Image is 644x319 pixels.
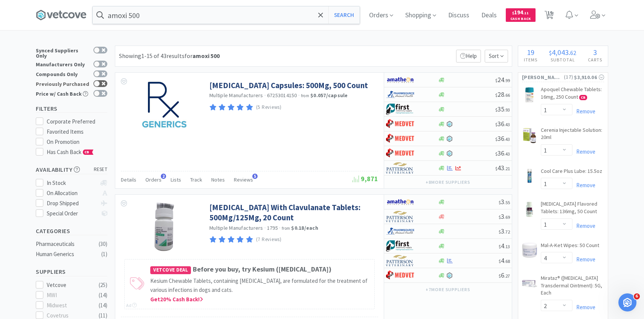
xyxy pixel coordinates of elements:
p: (7 Reviews) [256,236,282,244]
span: . 99 [504,78,510,83]
strong: $0.057 / capsule [310,92,348,99]
span: 1795 [267,224,278,231]
a: [MEDICAL_DATA] With Clavulanate Tablets: 500Mg/125Mg, 20 Count [209,202,376,223]
div: On Promotion [47,137,108,147]
img: 69116df79dca44c58f94b7f73ff15d8d_76180.jpeg [522,243,537,258]
span: Get 20 % Cash Back! [150,296,203,303]
span: reset [94,166,108,174]
span: Has Cash Back [47,148,94,156]
div: Pharmaceuticals [36,240,97,249]
a: Remove [572,222,595,229]
span: from [282,226,290,231]
span: 6 [499,271,510,279]
span: . 66 [504,92,510,98]
span: $ [495,92,497,98]
button: Search [328,6,360,24]
h5: Filters [36,104,107,113]
div: Human Generics [36,250,97,259]
div: Previously Purchased [36,80,90,87]
a: Cool Care Plus Lube: 15.5oz [541,168,602,178]
span: . 72 [504,229,510,235]
a: Remove [572,256,595,263]
span: $ [499,214,501,220]
span: 5 [252,174,258,179]
a: Remove [572,182,595,189]
span: 36 [495,134,510,143]
img: 3a5f0e7d1e1c41478459d56d3e3642bf_72488.jpeg [522,168,537,183]
a: 19 [542,13,557,20]
a: $194.11Cash Back [506,5,536,25]
img: a1ca392d24124433ae2eabd7e6cfb26f_698685.jpeg [522,87,537,102]
span: $ [499,273,501,279]
img: 9d2578eaaca7454dadc0a964f54db955_403486.jpeg [522,276,537,291]
input: Search by item, sku, manufacturer, ingredient, size... [93,6,360,24]
div: Synced Suppliers Only [36,47,90,58]
span: for [185,52,220,60]
span: Reviews [234,176,253,183]
span: . 43 [504,151,510,157]
iframe: Intercom live chat [618,293,636,311]
span: . 69 [504,214,510,220]
a: [MEDICAL_DATA] Flavored Tablets: 136mg, 50 Count [541,200,604,218]
span: 3 [593,47,597,57]
span: · [279,224,281,231]
span: CB [83,150,91,154]
strong: $0.18 / each [291,224,318,231]
span: $ [512,11,514,15]
div: Compounds Only [36,70,90,77]
img: 7915dbd3f8974342a4dc3feb8efc1740_58.png [386,89,414,100]
h4: Subtotal [543,56,582,63]
img: 55361e86bb714a02bb532598ccc01019_502556.jpeg [522,128,537,143]
img: bdd3c0f4347043b9a893056ed883a29a_120.png [386,133,414,144]
span: 3 [499,197,510,206]
h4: Carts [582,56,608,63]
div: Drop Shipped [47,199,97,208]
span: 19 [527,47,534,57]
h5: Suppliers [36,267,107,276]
span: . 43 [504,122,510,127]
img: 67d67680309e4a0bb49a5ff0391dcc42_6.png [386,104,414,115]
span: 9,871 [353,174,378,183]
div: Price w/ Cash Back [36,90,90,96]
div: ( 14 ) [99,301,107,310]
img: 53d93190a29e4498bbfee844adae5065_256121.jpeg [140,202,189,251]
img: bdd3c0f4347043b9a893056ed883a29a_120.png [386,148,414,159]
img: f5e969b455434c6296c6d81ef179fa71_3.png [386,211,414,222]
div: ( 30 ) [99,240,107,249]
span: Orders [145,176,162,183]
span: 24 [495,75,510,84]
img: 74c4f1ba1e1f489c9241e52c189877b5_451519.jpeg [140,80,189,129]
div: In Stock [47,179,97,188]
div: Vetcove [47,281,93,290]
span: 43 [495,163,510,172]
img: f5e969b455434c6296c6d81ef179fa71_3.png [386,255,414,266]
div: $3,910.06 [574,73,604,81]
span: $ [495,122,497,127]
span: 36 [495,149,510,157]
span: $ [495,151,497,157]
span: 2 [161,174,166,179]
span: $ [495,136,497,142]
span: $ [549,49,552,56]
img: 7df65d6fdf0c4ed58c46bb5ed85c4822_422923.jpeg [522,202,537,217]
span: $ [495,78,497,83]
div: MWI [47,291,93,300]
strong: amoxi 500 [192,52,220,60]
span: $ [499,258,501,264]
span: [PERSON_NAME] [522,73,563,81]
h4: Before you buy, try Kesium ([MEDICAL_DATA]) [150,264,371,275]
img: f5e969b455434c6296c6d81ef179fa71_3.png [386,162,414,174]
h4: Items [518,56,543,63]
span: 35 [495,105,510,113]
span: 62 [570,49,576,56]
a: Discuss [445,12,472,19]
span: 4 [499,256,510,265]
span: . 21 [504,166,510,171]
h5: Categories [36,227,107,235]
span: · [264,92,266,99]
span: $ [495,166,497,171]
img: bdd3c0f4347043b9a893056ed883a29a_120.png [386,118,414,130]
img: 3331a67d23dc422aa21b1ec98afbf632_11.png [386,196,414,208]
span: Details [121,176,136,183]
span: 3 [499,227,510,235]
